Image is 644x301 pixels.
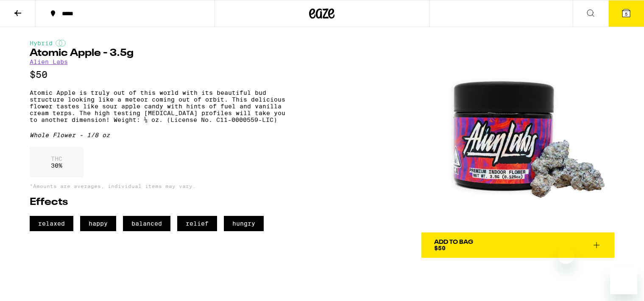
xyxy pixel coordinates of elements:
div: 30 % [30,147,84,177]
span: $50 [434,245,446,251]
p: THC [51,155,62,162]
button: Add To Bag$50 [421,232,614,258]
img: hybridColor.svg [56,40,66,47]
span: balanced [123,216,170,231]
p: *Amounts are averages, individual items may vary. [30,183,293,189]
h2: Effects [30,197,293,207]
div: Add To Bag [434,239,473,245]
p: Atomic Apple is truly out of this world with its beautiful bud structure looking like a meteor co... [30,89,293,123]
div: Whole Flower - 1/8 oz [30,132,293,138]
iframe: Button to launch messaging window [610,267,637,294]
h1: Atomic Apple - 3.5g [30,48,293,58]
span: 5 [625,11,627,17]
span: relaxed [30,216,73,231]
span: relief [177,216,217,231]
button: 5 [608,0,644,27]
img: Alien Labs - Atomic Apple - 3.5g [421,40,614,232]
div: Hybrid [30,40,293,47]
span: happy [80,216,116,231]
a: Alien Labs [30,58,68,65]
p: $50 [30,69,293,80]
iframe: Close message [558,247,574,264]
span: hungry [224,216,264,231]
